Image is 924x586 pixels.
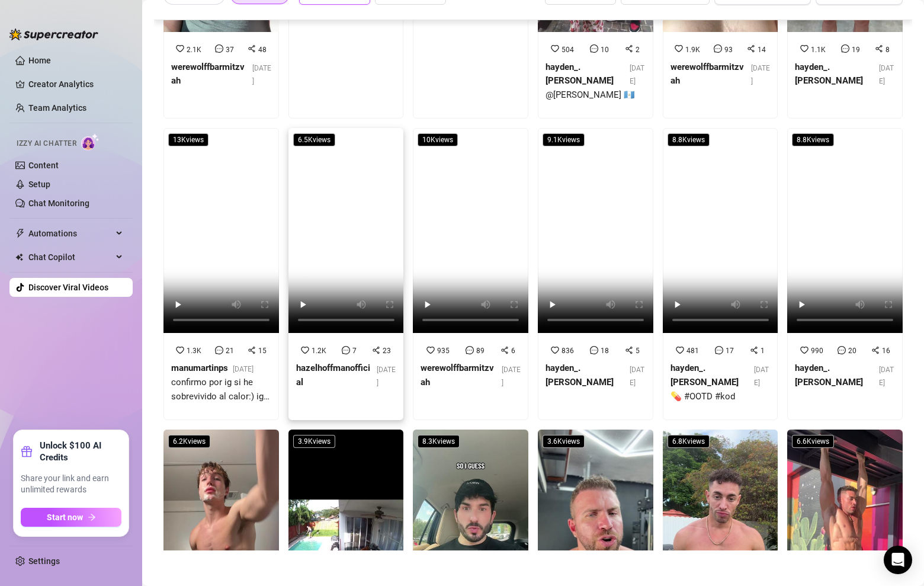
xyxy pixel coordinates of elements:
[466,346,474,354] span: message
[252,64,271,85] span: [DATE]
[413,128,528,420] a: 10Kviews935896werewolffbarmitzvah[DATE]
[171,376,271,404] div: confirmo por ig si he sobrevivido al calor:) ig: manumartinps @Red Bull España
[879,366,894,387] span: [DATE]
[233,365,254,373] span: [DATE]
[511,347,515,355] span: 6
[248,44,256,53] span: share-alt
[750,346,758,354] span: share-alt
[28,180,50,189] a: Setup
[377,366,396,387] span: [DATE]
[758,46,766,54] span: 14
[176,44,184,53] span: heart
[795,62,863,87] strong: hayden_.[PERSON_NAME]
[882,347,890,355] span: 16
[551,44,559,53] span: heart
[714,44,722,53] span: message
[792,133,834,146] span: 8.8K views
[421,363,494,388] strong: werewolffbarmitzvah
[293,435,335,448] span: 3.9K views
[187,46,201,54] span: 2.1K
[383,347,391,355] span: 23
[28,75,123,94] a: Creator Analytics
[176,346,184,354] span: heart
[28,103,86,113] a: Team Analytics
[81,133,100,150] img: AI Chatter
[800,44,808,53] span: heart
[15,229,25,238] span: thunderbolt
[670,390,771,404] div: 💊 #OOTD #kod
[502,366,521,387] span: [DATE]
[747,44,755,53] span: share-alt
[676,346,684,354] span: heart
[312,347,326,355] span: 1.2K
[630,64,644,85] span: [DATE]
[668,435,710,448] span: 6.8K views
[590,44,598,53] span: message
[40,440,121,463] strong: Unlock $100 AI Credits
[875,44,883,53] span: share-alt
[601,347,609,355] span: 18
[163,128,279,420] a: 13Kviews1.3K2115manumartinps[DATE]confirmo por ig si he sobrevivido al calor:) ig: manumartinps @...
[296,363,370,388] strong: hazelhoffmanofficial
[686,347,699,355] span: 481
[301,346,309,354] span: heart
[562,46,574,54] span: 504
[811,347,823,355] span: 990
[543,133,585,146] span: 9.1K views
[715,346,723,354] span: message
[437,347,450,355] span: 935
[885,46,890,54] span: 8
[675,44,683,53] span: heart
[792,435,834,448] span: 6.6K views
[630,366,644,387] span: [DATE]
[226,347,234,355] span: 21
[171,62,245,87] strong: werewolffbarmitzvah
[288,128,404,420] a: 6.5Kviews1.2K723hazelhoffmanofficial[DATE]
[546,88,646,103] div: @[PERSON_NAME] 🇬🇹
[418,435,460,448] span: 8.3K views
[546,62,614,87] strong: hayden_.[PERSON_NAME]
[601,46,609,54] span: 10
[426,346,435,354] span: heart
[226,46,234,54] span: 37
[800,346,808,354] span: heart
[879,64,894,85] span: [DATE]
[258,46,267,54] span: 48
[754,366,769,387] span: [DATE]
[884,546,912,574] div: Open Intercom Messenger
[726,347,734,355] span: 17
[543,435,585,448] span: 3.6K views
[636,347,640,355] span: 5
[15,253,23,261] img: Chat Copilot
[28,248,113,267] span: Chat Copilot
[215,44,223,53] span: message
[88,513,96,521] span: arrow-right
[848,347,856,355] span: 20
[372,346,380,354] span: share-alt
[538,128,653,420] a: 9.1Kviews836185hayden_.[PERSON_NAME][DATE]
[28,198,89,208] a: Chat Monitoring
[21,473,121,496] span: Share your link and earn unlimited rewards
[761,347,765,355] span: 1
[28,56,51,65] a: Home
[663,128,778,420] a: 8.8Kviews481171hayden_.[PERSON_NAME][DATE]💊 #OOTD #kod
[215,346,223,354] span: message
[670,62,744,87] strong: werewolffbarmitzvah
[352,347,357,355] span: 7
[795,363,863,388] strong: hayden_.[PERSON_NAME]
[418,133,458,146] span: 10K views
[751,64,770,85] span: [DATE]
[476,347,485,355] span: 89
[187,347,201,355] span: 1.3K
[168,435,210,448] span: 6.2K views
[28,556,60,566] a: Settings
[787,128,903,420] a: 8.8Kviews9902016hayden_.[PERSON_NAME][DATE]
[625,44,633,53] span: share-alt
[293,133,335,146] span: 6.5K views
[670,363,739,388] strong: hayden_.[PERSON_NAME]
[28,283,108,292] a: Discover Viral Videos
[9,28,98,40] img: logo-BBDzfeDw.svg
[838,346,846,354] span: message
[17,138,76,149] span: Izzy AI Chatter
[21,508,121,527] button: Start nowarrow-right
